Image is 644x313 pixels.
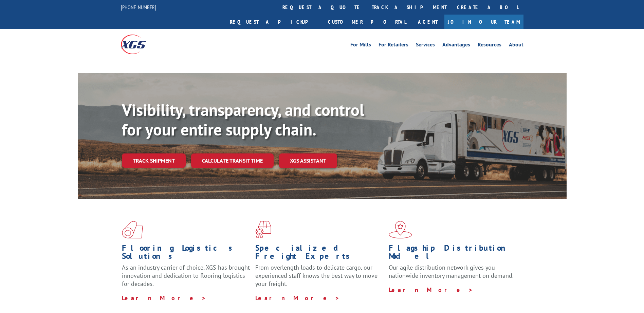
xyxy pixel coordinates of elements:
[122,294,206,302] a: Learn More >
[191,153,274,168] a: Calculate transit time
[121,4,156,11] a: [PHONE_NUMBER]
[509,42,523,49] a: About
[379,42,408,49] a: For Retailers
[350,42,371,49] a: For Mills
[478,42,501,49] a: Resources
[255,264,384,294] p: From overlength loads to delicate cargo, our experienced staff knows the best way to move your fr...
[122,153,186,168] a: Track shipment
[122,264,250,288] span: As an industry carrier of choice, XGS has brought innovation and dedication to flooring logistics...
[442,42,470,49] a: Advantages
[279,153,337,168] a: XGS ASSISTANT
[255,221,271,238] img: xgs-icon-focused-on-flooring-red
[122,99,364,140] b: Visibility, transparency, and control for your entire supply chain.
[122,244,250,264] h1: Flooring Logistics Solutions
[255,294,340,302] a: Learn More >
[416,42,435,49] a: Services
[255,244,384,264] h1: Specialized Freight Experts
[389,264,514,279] span: Our agile distribution network gives you nationwide inventory management on demand.
[389,221,412,238] img: xgs-icon-flagship-distribution-model-red
[444,15,523,29] a: Join Our Team
[389,286,473,294] a: Learn More >
[411,15,444,29] a: Agent
[122,221,143,238] img: xgs-icon-total-supply-chain-intelligence-red
[225,15,323,29] a: Request a pickup
[323,15,411,29] a: Customer Portal
[389,244,517,264] h1: Flagship Distribution Model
